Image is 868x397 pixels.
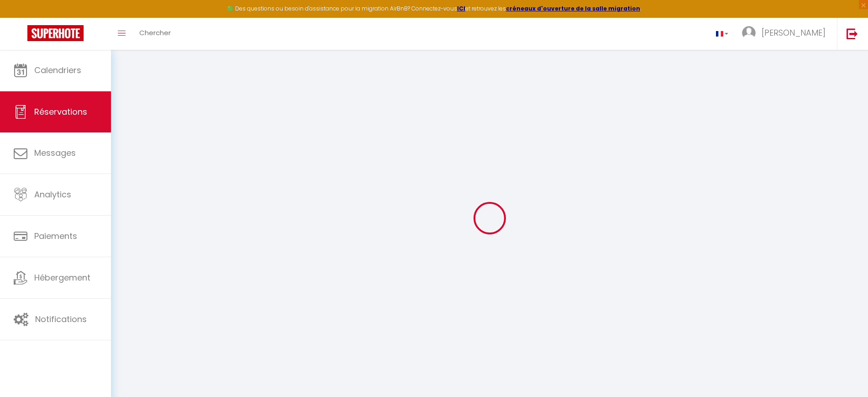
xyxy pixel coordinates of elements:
a: créneaux d'ouverture de la salle migration [506,5,640,12]
span: Messages [34,147,76,159]
span: [PERSON_NAME] [762,27,826,38]
span: Chercher [139,28,171,37]
span: Calendriers [34,64,81,76]
a: ICI [457,5,465,12]
span: Paiements [34,230,77,242]
span: Analytics [34,189,71,200]
span: Réservations [34,106,87,117]
span: Notifications [35,313,87,325]
a: Chercher [132,18,178,50]
a: ... [PERSON_NAME] [735,18,837,50]
img: ... [742,26,756,40]
button: Ouvrir le widget de chat LiveChat [7,4,35,31]
span: Hébergement [34,272,90,283]
img: logout [847,28,858,39]
img: Super Booking [27,25,84,41]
